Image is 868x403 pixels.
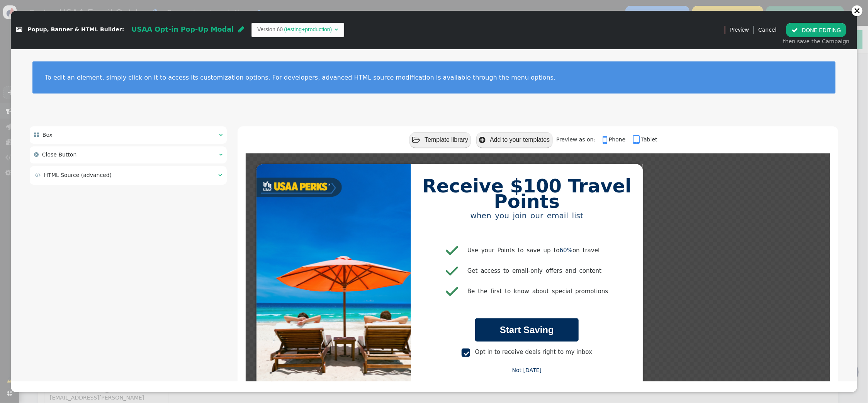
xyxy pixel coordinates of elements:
[512,367,542,373] a: Not [DATE]
[42,132,53,138] span: Box
[786,23,846,37] button: DONE EDITING
[467,269,601,274] span: Get access to email-only offers and content
[417,211,637,220] h3: when you join our email list
[475,318,579,342] button: Start Saving
[603,136,631,143] a: Phone
[446,243,458,258] img: Check Icon
[44,172,112,178] span: HTML Source (advanced)
[417,178,637,209] h1: Receive $100 Travel Points
[758,27,776,33] a: Cancel
[446,284,458,299] img: Check Icon
[35,172,41,178] span: 
[238,26,244,33] span: 
[283,26,333,34] td: (testing+production)
[409,132,471,148] button: Template library
[131,26,234,33] span: USAA Opt-in Pop-Up Modal
[446,264,458,278] img: Check Icon
[34,152,39,157] span: 
[633,136,657,143] a: Tablet
[783,37,849,46] div: then save the Campaign
[730,23,749,37] a: Preview
[28,27,124,33] span: Popup, Banner & HTML Builder:
[219,132,223,138] span: 
[467,289,608,294] span: Be the first to know about special promotions
[792,27,798,33] span: 
[218,172,222,178] span: 
[603,134,609,145] span: 
[633,134,641,145] span: 
[560,248,572,253] span: 60%
[730,26,749,34] span: Preview
[45,74,823,81] div: To edit an element, simply click on it to access its customization options. For developers, advan...
[34,132,39,138] span: 
[476,132,552,148] button: Add to your templates
[467,248,600,253] span: Use your Points to save up to on travel
[462,349,592,355] label: Opt in to receive deals right to my inbox
[556,136,601,143] span: Preview as on:
[257,26,283,34] td: Version 60
[335,27,338,32] span: 
[219,152,223,157] span: 
[16,27,22,32] span: 
[412,136,420,144] span: 
[479,136,486,144] span: 
[42,151,76,158] span: Close Button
